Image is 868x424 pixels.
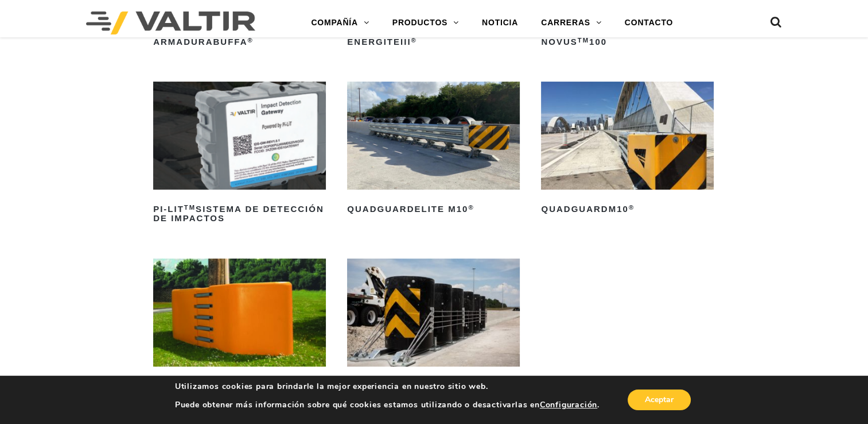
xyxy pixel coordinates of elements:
[589,37,607,47] font: 100
[628,390,691,410] button: Accept
[153,82,326,228] a: PI-LITTMSistema de detección de impactos
[153,204,324,223] font: Sistema de detección de impactos
[468,204,474,211] sup: ®
[153,259,326,395] a: RAPTOR®
[411,37,417,44] sup: ®
[299,11,380,34] a: COMPAÑÍA
[247,37,253,44] sup: ®
[629,204,635,211] sup: ®
[530,11,613,34] a: CARRERAS
[578,37,589,44] sup: TM
[347,204,468,214] font: QuadGuard Elite M10
[347,259,520,395] a: REACCIONA M®
[347,37,411,47] font: ENERGITE III
[541,82,714,218] a: QuadGuardM10®
[470,11,530,34] a: NOTICIA
[541,204,628,214] font: QuadGuard M10
[613,11,684,34] a: CONTACTO
[153,37,247,47] font: ArmaduraBuffa
[86,11,255,34] img: Valtir
[540,400,597,410] button: Configuración
[184,204,196,211] sup: TM
[347,82,520,218] a: QuadGuardElite M10®
[381,11,470,34] a: PRODUCTOS
[541,37,577,47] font: NOVUS
[153,204,184,214] font: PI-LIT
[175,399,540,410] font: Puede obtener más información sobre qué cookies estamos utilizando o desactivarlas en
[175,381,600,392] p: Utilizamos cookies para brindarle la mejor experiencia en nuestro sitio web.
[597,399,600,410] font: .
